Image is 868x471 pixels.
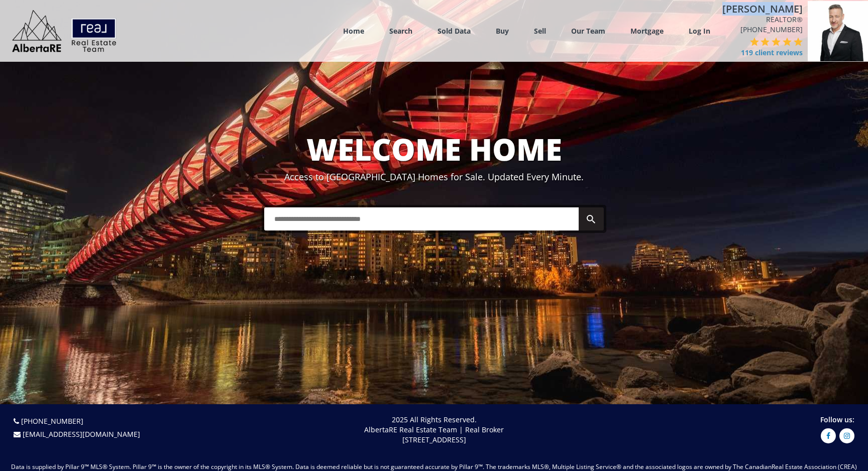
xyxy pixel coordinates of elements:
[741,48,803,58] span: 119 client reviews
[3,133,865,166] h1: WELCOME HOME
[740,25,803,34] a: [PHONE_NUMBER]
[11,462,772,471] span: Data is supplied by Pillar 9™ MLS® System. Pillar 9™ is the owner of the copyright in its MLS® Sy...
[689,26,710,36] a: Log In
[226,415,642,445] p: 2025 All Rights Reserved. AlbertaRE Real Estate Team | Real Broker
[534,26,546,36] a: Sell
[722,4,803,15] h4: [PERSON_NAME]
[630,26,664,36] a: Mortgage
[820,415,854,424] span: Follow us:
[23,429,140,439] a: [EMAIL_ADDRESS][DOMAIN_NAME]
[7,7,122,55] img: Logo
[438,26,471,36] a: Sold Data
[389,26,412,36] a: Search
[761,37,770,46] img: 2 of 5 stars
[21,416,83,426] a: [PHONE_NUMBER]
[571,26,605,36] a: Our Team
[284,171,584,183] span: Access to [GEOGRAPHIC_DATA] Homes for Sale. Updated Every Minute.
[402,435,466,444] span: [STREET_ADDRESS]
[772,37,781,46] img: 3 of 5 stars
[750,37,759,46] img: 1 of 5 stars
[343,26,364,36] a: Home
[783,37,792,46] img: 4 of 5 stars
[496,26,509,36] a: Buy
[808,1,868,61] img: 8anFF8zy6w4kEbI4uwpuThvIfEZ5uWRwPMMDGE7P.jpg
[794,37,803,46] img: 5 of 5 stars
[722,15,803,25] span: REALTOR®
